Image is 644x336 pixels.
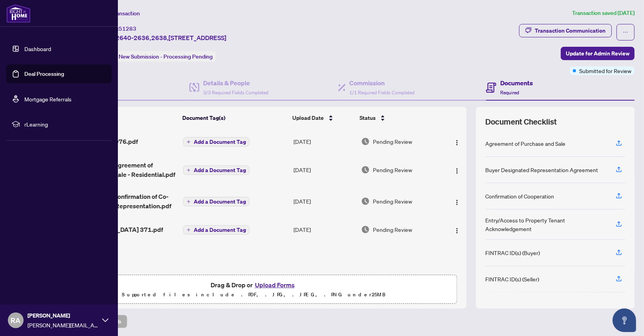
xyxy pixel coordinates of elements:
[98,10,140,17] span: View Transaction
[24,95,72,103] a: Mortgage Referrals
[194,139,246,145] span: Add a Document Tag
[500,78,533,88] h4: Documents
[74,160,177,179] span: Ontario 100 - Agreement of Purchase and Sale - Residential.pdf
[194,199,246,204] span: Add a Document Tag
[183,165,250,175] button: Add a Document Tag
[97,33,226,42] span: 2636-2640-2636,2638,[STREET_ADDRESS]
[623,29,628,35] span: ellipsis
[211,280,297,290] span: Drag & Drop or
[613,308,636,332] button: Open asap
[485,139,565,148] div: Agreement of Purchase and Sale
[519,24,612,37] button: Transaction Communication
[119,25,136,32] span: 51283
[28,321,98,329] span: [PERSON_NAME][EMAIL_ADDRESS][DOMAIN_NAME]
[566,47,629,60] span: Update for Admin Review
[290,217,358,242] td: [DATE]
[194,167,246,173] span: Add a Document Tag
[361,225,370,234] img: Document Status
[361,197,370,206] img: Document Status
[485,165,598,174] div: Buyer Designated Representation Agreement
[572,9,635,18] article: Transaction saved [DATE]
[183,196,250,207] button: Add a Document Tag
[187,228,191,232] span: plus
[454,168,460,174] img: Logo
[361,165,370,174] img: Document Status
[183,137,250,147] button: Add a Document Tag
[485,216,606,233] div: Entry/Access to Property Tenant Acknowledgement
[24,120,106,129] span: rLearning
[485,116,557,127] span: Document Checklist
[11,315,21,326] span: RA
[350,90,415,95] span: 1/1 Required Fields Completed
[97,51,216,62] div: Status:
[454,140,460,146] img: Logo
[373,165,412,174] span: Pending Review
[373,137,412,146] span: Pending Review
[360,114,376,122] span: Status
[454,199,460,206] img: Logo
[70,107,179,129] th: (4) File Name
[451,223,463,236] button: Logo
[289,107,356,129] th: Upload Date
[485,192,554,200] div: Confirmation of Cooperation
[203,78,268,88] h4: Details & People
[24,70,64,77] a: Deal Processing
[203,90,268,95] span: 3/3 Required Fields Completed
[119,53,213,60] span: New Submission - Processing Pending
[485,275,539,283] div: FINTRAC ID(s) (Seller)
[485,248,540,257] div: FINTRAC ID(s) (Buyer)
[187,168,191,172] span: plus
[179,107,289,129] th: Document Tag(s)
[183,137,250,147] button: Add a Document Tag
[579,66,631,75] span: Submitted for Review
[51,275,457,304] span: Drag & Drop orUpload FormsSupported files include .PDF, .JPG, .JPEG, .PNG under25MB
[74,192,177,211] span: Ontario 320 - Confirmation of Co-operation and Representation.pdf
[183,165,250,175] button: Add a Document Tag
[373,197,412,206] span: Pending Review
[535,24,605,37] div: Transaction Communication
[500,90,519,95] span: Required
[187,140,191,144] span: plus
[28,311,98,320] span: [PERSON_NAME]
[187,200,191,204] span: plus
[290,154,358,185] td: [DATE]
[194,227,246,233] span: Add a Document Tag
[350,78,415,88] h4: Commission
[24,45,51,52] a: Dashboard
[290,129,358,154] td: [DATE]
[253,280,297,290] button: Upload Forms
[55,290,452,299] p: Supported files include .PDF, .JPG, .JPEG, .PNG under 25 MB
[6,4,31,23] img: logo
[454,228,460,234] img: Logo
[361,137,370,146] img: Document Status
[74,225,163,234] span: [GEOGRAPHIC_DATA] 371.pdf
[290,185,358,217] td: [DATE]
[451,195,463,207] button: Logo
[183,225,250,235] button: Add a Document Tag
[356,107,440,129] th: Status
[292,114,324,122] span: Upload Date
[451,163,463,176] button: Logo
[183,197,250,206] button: Add a Document Tag
[451,135,463,148] button: Logo
[373,225,412,234] span: Pending Review
[183,225,250,235] button: Add a Document Tag
[561,47,635,60] button: Update for Admin Review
